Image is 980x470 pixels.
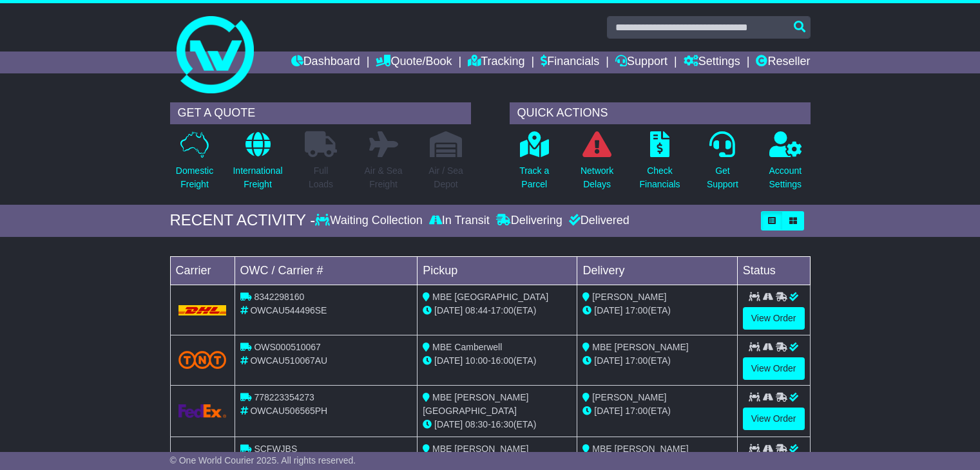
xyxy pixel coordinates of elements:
[175,131,214,198] a: DomesticFreight
[376,52,452,73] a: Quote/Book
[580,131,614,198] a: NetworkDelays
[432,292,548,302] span: MBE [GEOGRAPHIC_DATA]
[625,355,648,366] span: 17:00
[769,131,803,198] a: AccountSettings
[465,419,488,429] span: 08:30
[743,307,805,330] a: View Order
[250,305,327,315] span: OWCAU544496SE
[423,392,528,416] span: MBE [PERSON_NAME][GEOGRAPHIC_DATA]
[756,52,810,73] a: Reseller
[250,355,327,366] span: OWCAU510067AU
[178,305,227,315] img: DHL.png
[706,131,739,198] a: GetSupport
[594,305,622,315] span: [DATE]
[418,256,577,285] td: Pickup
[491,355,514,366] span: 16:00
[592,392,666,402] span: [PERSON_NAME]
[510,102,811,124] div: QUICK ACTIONS
[582,404,731,418] div: (ETA)
[594,406,622,416] span: [DATE]
[519,164,549,191] p: Track a Parcel
[743,408,805,430] a: View Order
[233,164,282,191] p: International Freight
[639,131,681,198] a: CheckFinancials
[428,164,463,191] p: Air / Sea Depot
[235,256,418,285] td: OWC / Carrier #
[519,131,550,198] a: Track aParcel
[423,354,572,368] div: - (ETA)
[170,211,316,230] div: RECENT ACTIVITY -
[178,404,227,418] img: GetCarrierServiceLogo
[434,355,463,366] span: [DATE]
[434,305,463,315] span: [DATE]
[625,305,648,315] span: 17:00
[432,342,502,352] span: MBE Camberwell
[582,354,731,368] div: (ETA)
[254,392,314,402] span: 778223354273
[684,52,740,73] a: Settings
[577,256,737,285] td: Delivery
[254,342,321,352] span: OWS000510067
[254,292,304,302] span: 8342298160
[250,406,327,416] span: OWCAU506565PH
[468,52,524,73] a: Tracking
[423,418,572,431] div: - (ETA)
[315,214,425,228] div: Waiting Collection
[170,256,235,285] td: Carrier
[707,164,738,191] p: Get Support
[305,164,337,191] p: Full Loads
[432,444,528,454] span: MBE [PERSON_NAME]
[625,406,648,416] span: 17:00
[423,304,572,317] div: - (ETA)
[594,355,622,366] span: [DATE]
[364,164,402,191] p: Air & Sea Freight
[640,164,680,191] p: Check Financials
[170,102,471,124] div: GET A QUOTE
[592,342,688,352] span: MBE [PERSON_NAME]
[769,164,802,191] p: Account Settings
[493,214,566,228] div: Delivering
[465,355,488,366] span: 10:00
[491,305,514,315] span: 17:00
[170,455,356,465] span: © One World Courier 2025. All rights reserved.
[426,214,493,228] div: In Transit
[582,304,731,317] div: (ETA)
[737,256,810,285] td: Status
[254,444,297,454] span: SCFWJBS
[541,52,599,73] a: Financials
[176,164,213,191] p: Domestic Freight
[592,292,666,302] span: [PERSON_NAME]
[178,351,227,368] img: TNT_Domestic.png
[434,419,463,429] span: [DATE]
[491,419,514,429] span: 16:30
[291,52,360,73] a: Dashboard
[566,214,629,228] div: Delivered
[581,164,613,191] p: Network Delays
[615,52,668,73] a: Support
[743,357,805,380] a: View Order
[465,305,488,315] span: 08:44
[582,444,688,467] span: MBE [PERSON_NAME][GEOGRAPHIC_DATA]
[232,131,283,198] a: InternationalFreight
